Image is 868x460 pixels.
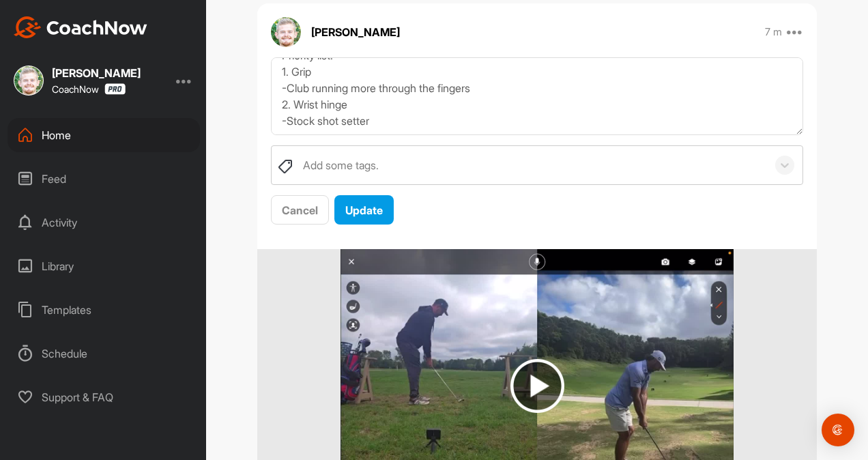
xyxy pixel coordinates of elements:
[8,249,200,283] div: Library
[8,380,200,414] div: Support & FAQ
[271,18,301,48] img: avatar
[14,66,44,96] img: square_52163fcad1567382852b888f39f9da3c.jpg
[14,16,147,38] img: CoachNow
[52,68,141,78] div: [PERSON_NAME]
[8,118,200,152] div: Home
[271,196,329,225] button: Cancel
[52,83,126,95] div: CoachNow
[8,336,200,371] div: Schedule
[8,205,200,240] div: Activity
[822,414,854,446] div: Open Intercom Messenger
[282,204,318,218] span: Cancel
[345,204,383,218] span: Update
[311,25,400,41] p: [PERSON_NAME]
[271,58,803,136] textarea: Hey [PERSON_NAME]. Thank you so much for signing up for a membership! I am very excited to start ...
[334,196,394,225] button: Update
[104,83,126,95] img: CoachNow Pro
[8,293,200,327] div: Templates
[765,26,782,40] p: 7 m
[303,158,379,174] div: Add some tags.
[8,162,200,196] div: Feed
[510,360,564,414] img: play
